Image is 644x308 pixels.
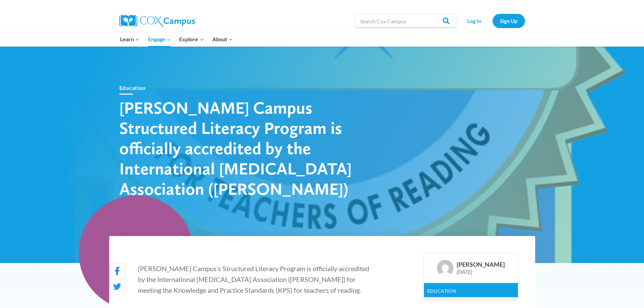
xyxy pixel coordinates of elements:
[148,35,171,44] span: Engage
[493,14,525,28] a: Sign Up
[119,15,195,27] img: Cox Campus
[460,14,525,28] nav: Secondary Navigation
[119,85,146,91] a: Education
[179,35,204,44] span: Explore
[457,261,505,268] div: [PERSON_NAME]
[119,97,356,199] h1: [PERSON_NAME] Campus Structured Literacy Program is officially accredited by the International [M...
[116,32,237,46] nav: Primary Navigation
[457,268,505,275] div: [DATE]
[427,288,456,294] a: Education
[460,14,489,28] a: Log In
[120,35,139,44] span: Learn
[212,35,233,44] span: About
[138,264,369,294] span: [PERSON_NAME] Campus’s Structured Literacy Program is officially accredited by the International ...
[355,14,456,28] input: Search Cox Campus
